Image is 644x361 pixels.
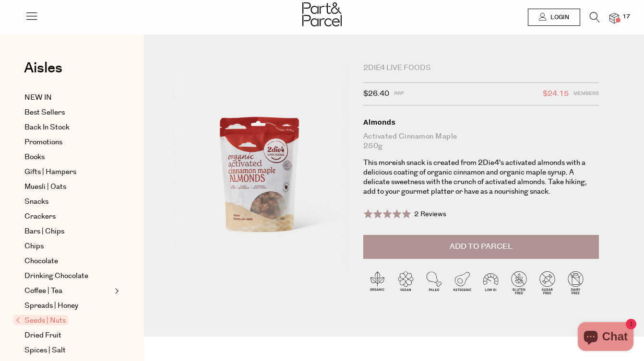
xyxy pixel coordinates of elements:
span: $26.40 [363,88,389,100]
span: Crackers [24,211,56,222]
a: Drinking Chocolate [24,270,112,282]
span: Dried Fruit [24,330,61,341]
inbox-online-store-chat: Shopify online store chat [575,322,636,353]
a: Chips [24,241,112,252]
div: 2Die4 Live Foods [363,63,599,73]
a: Bars | Chips [24,226,112,237]
a: Coffee | Tea [24,285,112,297]
a: Muesli | Oats [24,181,112,193]
a: Chocolate [24,256,112,267]
span: Drinking Chocolate [24,270,88,282]
span: $24.15 [543,88,569,100]
span: Spices | Salt [24,345,66,356]
p: This moreish snack is created from 2Die4's activated almonds with a delicious coating of organic ... [363,158,599,197]
img: P_P-ICONS-Live_Bec_V11_Paleo.svg [420,268,448,297]
button: Add to Parcel [363,235,599,259]
img: P_P-ICONS-Live_Bec_V11_Ketogenic.svg [448,268,477,297]
span: Best Sellers [24,107,65,118]
span: 17 [620,12,632,21]
span: Promotions [24,137,62,148]
a: Spreads | Honey [24,300,112,312]
a: Books [24,151,112,163]
span: Coffee | Tea [24,285,62,297]
span: Chocolate [24,256,58,267]
span: Snacks [24,196,48,208]
a: Snacks [24,196,112,208]
div: Almonds [363,117,599,127]
span: Aisles [24,58,62,79]
span: Spreads | Honey [24,300,78,312]
span: Bars | Chips [24,226,64,237]
img: P_P-ICONS-Live_Bec_V11_Sugar_Free.svg [533,268,561,297]
a: Spices | Salt [24,345,112,356]
span: NEW IN [24,92,52,104]
img: P_P-ICONS-Live_Bec_V11_Vegan.svg [392,268,420,297]
span: Books [24,151,45,163]
a: Promotions [24,137,112,148]
span: Gifts | Hampers [24,166,76,178]
img: P_P-ICONS-Live_Bec_V11_Organic.svg [363,268,392,297]
span: 2 Reviews [414,210,446,219]
span: Login [548,13,569,22]
a: Crackers [24,211,112,222]
a: Aisles [24,61,62,85]
img: Part&Parcel [302,2,342,26]
a: Gifts | Hampers [24,166,112,178]
button: Expand/Collapse Coffee | Tea [112,285,119,297]
span: Muesli | Oats [24,181,66,193]
a: Back In Stock [24,122,112,133]
a: Login [528,9,580,26]
span: Add to Parcel [450,241,513,252]
a: Dried Fruit [24,330,112,341]
img: P_P-ICONS-Live_Bec_V11_Dairy_Free.svg [561,268,590,297]
span: RRP [394,88,404,100]
a: Seeds | Nuts [16,315,112,326]
span: Chips [24,241,44,252]
a: NEW IN [24,92,112,104]
div: Activated Cinnamon Maple 250g [363,132,599,151]
img: Almonds [173,63,349,271]
span: Members [573,88,599,100]
span: Back In Stock [24,122,70,133]
span: Seeds | Nuts [13,315,68,325]
a: 17 [609,13,619,23]
img: P_P-ICONS-Live_Bec_V11_Low_Gi.svg [477,268,505,297]
a: Best Sellers [24,107,112,118]
img: P_P-ICONS-Live_Bec_V11_Gluten_Free.svg [505,268,533,297]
